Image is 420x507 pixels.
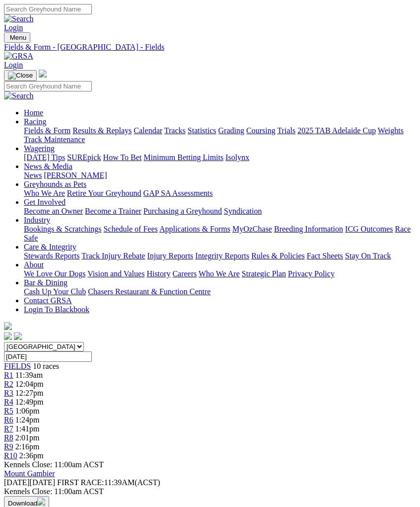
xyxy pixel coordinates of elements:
[8,72,33,80] img: Close
[4,332,12,340] img: facebook.svg
[24,171,416,180] div: News & Media
[88,287,210,296] a: Chasers Restaurant & Function Centre
[378,126,404,135] a: Weights
[103,225,157,233] a: Schedule of Fees
[277,126,295,135] a: Trials
[24,269,416,278] div: About
[4,52,33,61] img: GRSA
[15,389,44,397] span: 12:27pm
[147,252,193,260] a: Injury Reports
[24,144,55,153] a: Wagering
[4,469,55,478] a: Mount Gambier
[218,126,244,135] a: Grading
[24,269,85,278] a: We Love Our Dogs
[15,433,40,442] span: 2:01pm
[24,225,416,243] div: Industry
[251,252,305,260] a: Rules & Policies
[4,460,104,469] span: Kennels Close: 11:00am ACST
[15,442,40,451] span: 2:16pm
[24,189,416,198] div: Greyhounds as Pets
[4,23,23,32] a: Login
[10,34,26,41] span: Menu
[4,389,13,397] span: R3
[24,252,79,260] a: Stewards Reports
[4,43,416,52] div: Fields & Form - [GEOGRAPHIC_DATA] - Fields
[4,362,31,370] a: FIELDS
[24,252,416,260] div: Care & Integrity
[4,398,13,406] span: R4
[4,478,30,487] span: [DATE]
[24,305,89,314] a: Login To Blackbook
[24,117,46,126] a: Racing
[67,189,141,197] a: Retire Your Greyhound
[164,126,186,135] a: Tracks
[4,351,92,362] input: Select date
[85,207,141,215] a: Become a Trainer
[24,171,42,179] a: News
[4,322,12,330] img: logo-grsa-white.png
[143,153,223,162] a: Minimum Betting Limits
[24,108,43,117] a: Home
[159,225,230,233] a: Applications & Forms
[307,252,343,260] a: Fact Sheets
[72,126,132,135] a: Results & Replays
[24,126,70,135] a: Fields & Form
[224,207,262,215] a: Syndication
[24,225,411,242] a: Race Safe
[24,278,68,287] a: Bar & Dining
[24,198,66,206] a: Get Involved
[24,216,50,224] a: Industry
[288,269,335,278] a: Privacy Policy
[15,416,40,424] span: 1:24pm
[24,287,86,296] a: Cash Up Your Club
[24,162,72,170] a: News & Media
[4,81,92,91] input: Search
[15,380,44,388] span: 12:04pm
[4,433,13,442] a: R8
[15,407,40,415] span: 1:06pm
[4,70,37,81] button: Toggle navigation
[146,269,170,278] a: History
[143,207,222,215] a: Purchasing a Greyhound
[4,371,13,379] a: R1
[4,61,23,69] a: Login
[24,180,86,188] a: Greyhounds as Pets
[4,451,17,460] a: R10
[4,487,416,496] div: Kennels Close: 11:00am ACST
[143,189,213,197] a: GAP SA Assessments
[24,260,44,269] a: About
[345,225,393,233] a: ICG Outcomes
[39,70,47,78] img: logo-grsa-white.png
[4,424,13,433] a: R7
[4,32,30,43] button: Toggle navigation
[4,407,13,415] a: R5
[4,4,92,14] input: Search
[24,243,76,251] a: Care & Integrity
[24,153,416,162] div: Wagering
[14,332,22,340] img: twitter.svg
[345,252,391,260] a: Stay On Track
[24,287,416,296] div: Bar & Dining
[4,14,34,23] img: Search
[87,269,144,278] a: Vision and Values
[199,269,240,278] a: Who We Are
[274,225,343,233] a: Breeding Information
[232,225,272,233] a: MyOzChase
[172,269,197,278] a: Careers
[67,153,101,162] a: SUREpick
[4,416,13,424] a: R6
[24,207,416,216] div: Get Involved
[57,478,104,487] span: FIRST RACE:
[4,442,13,451] a: R9
[103,153,142,162] a: How To Bet
[15,371,43,379] span: 11:39am
[134,126,162,135] a: Calendar
[15,398,44,406] span: 12:49pm
[37,498,45,506] img: download.svg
